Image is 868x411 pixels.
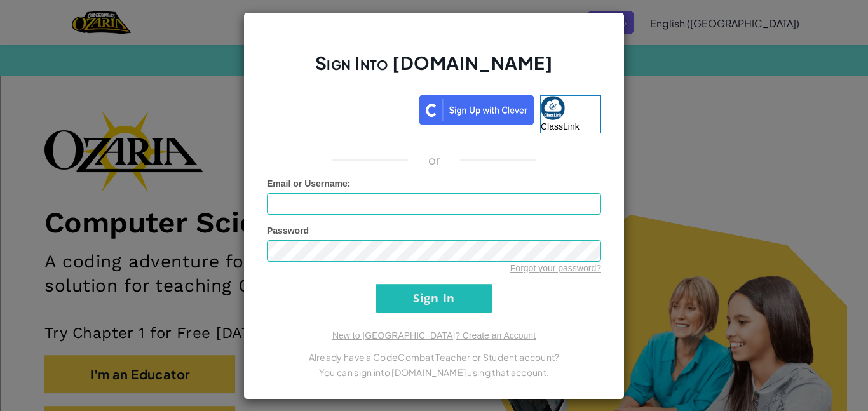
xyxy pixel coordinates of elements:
[5,74,863,85] div: Rename
[5,62,863,74] div: Sign out
[419,95,534,125] img: clever_sso_button@2x.png
[267,226,309,236] span: Password
[5,28,863,39] div: Move To ...
[5,51,863,62] div: Options
[376,284,492,313] input: Sign In
[5,17,863,28] div: Sort New > Old
[332,330,536,340] a: New to [GEOGRAPHIC_DATA]? Create an Account
[510,263,601,273] a: Forgot your password?
[5,85,863,97] div: Move To ...
[261,94,419,122] iframe: Sign in with Google Button
[541,96,565,120] img: classlink-logo-small.png
[267,365,601,380] p: You can sign into [DOMAIN_NAME] using that account.
[5,5,863,17] div: Sort A > Z
[267,179,348,189] span: Email or Username
[541,121,580,131] span: ClassLink
[428,152,440,168] p: or
[267,51,601,88] h2: Sign Into [DOMAIN_NAME]
[267,349,601,365] p: Already have a CodeCombat Teacher or Student account?
[267,177,351,190] label: :
[5,39,863,51] div: Delete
